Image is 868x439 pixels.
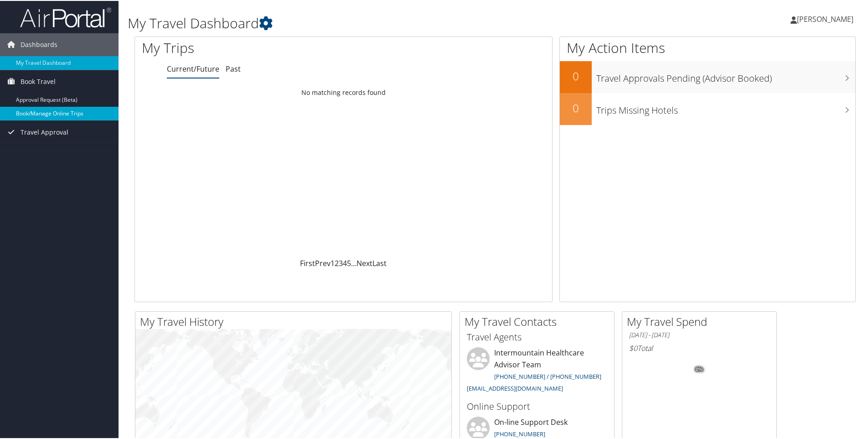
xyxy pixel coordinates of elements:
a: Next [356,257,372,267]
span: $0 [629,342,637,352]
a: 1 [331,257,335,267]
span: Dashboards [21,32,57,55]
a: [PERSON_NAME] [790,5,863,32]
a: 0Trips Missing Hotels [560,92,855,124]
a: 0Travel Approvals Pending (Advisor Booked) [560,60,855,92]
a: Prev [315,257,331,267]
a: 5 [347,257,351,267]
h2: My Travel Contacts [465,313,614,329]
a: Past [226,63,241,73]
span: … [351,257,356,267]
h3: Travel Agents [467,330,607,343]
li: Intermountain Healthcare Advisor Team [462,346,612,395]
td: No matching records found [135,84,552,100]
h2: My Travel Spend [627,313,776,329]
a: [EMAIL_ADDRESS][DOMAIN_NAME] [467,383,563,392]
h3: Trips Missing Hotels [596,99,855,116]
a: 4 [343,257,347,267]
h6: Total [629,342,770,352]
h1: My Travel Dashboard [128,13,618,32]
a: Current/Future [167,63,219,73]
h3: Online Support [467,399,607,412]
span: [PERSON_NAME] [797,13,853,23]
h2: 0 [560,99,592,115]
a: [PHONE_NUMBER] [494,429,545,437]
h3: Travel Approvals Pending (Advisor Booked) [596,67,855,84]
h2: My Travel History [140,313,451,329]
h2: 0 [560,68,592,83]
span: Travel Approval [21,120,68,143]
h1: My Trips [142,37,372,57]
span: Book Travel [21,69,56,92]
h1: My Action Items [560,37,855,57]
a: 3 [339,257,343,267]
a: [PHONE_NUMBER] / [PHONE_NUMBER] [494,371,601,380]
img: airportal-logo.png [20,6,111,27]
a: 2 [335,257,339,267]
a: First [300,257,315,267]
tspan: 0% [696,366,703,371]
h6: [DATE] - [DATE] [629,330,770,339]
a: Last [372,257,387,267]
